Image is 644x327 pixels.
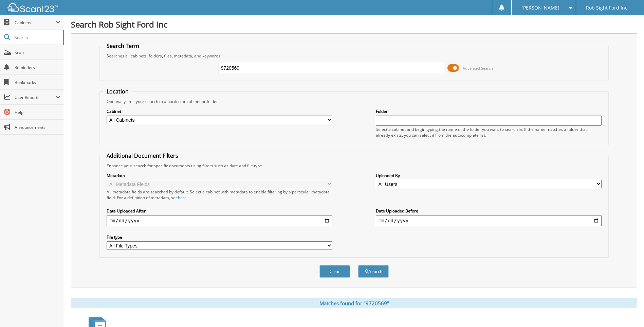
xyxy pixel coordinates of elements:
label: File type [107,234,332,240]
span: Scan [15,50,60,55]
h1: Search Rob Sight Ford Inc [71,19,637,30]
label: Uploaded By [376,173,602,178]
span: User Reports [15,94,56,100]
label: Cabinet [107,108,332,114]
span: Announcements [15,124,60,130]
label: Date Uploaded After [107,208,332,214]
div: Enhance your search for specific documents using filters such as date and file type. [103,163,605,169]
div: Searches all cabinets, folders, files, metadata, and keywords [103,53,605,59]
input: end [376,215,602,226]
legend: Search Term [103,42,143,50]
div: Optionally limit your search to a particular cabinet or folder [103,99,605,104]
legend: Location [103,88,132,95]
legend: Additional Document Filters [103,152,182,159]
img: scan123-logo-white.svg [7,3,58,12]
span: Advanced Search [463,66,493,71]
span: Reminders [15,65,60,70]
button: Search [358,265,389,278]
label: Date Uploaded Before [376,208,602,214]
div: All metadata fields are searched by default. Select a cabinet with metadata to enable filtering b... [107,189,332,201]
div: Select a cabinet and begin typing the name of the folder you want to search in. If the name match... [376,126,602,138]
button: Clear [319,265,350,278]
span: [PERSON_NAME] [521,6,559,10]
div: Matches found for "9720569" [71,298,637,308]
label: Metadata [107,173,332,178]
span: Help [15,109,60,115]
span: Rob Sight Ford Inc [586,6,627,10]
input: start [107,215,332,226]
span: Bookmarks [15,80,60,85]
a: here [178,195,187,201]
label: Folder [376,108,602,114]
span: Cabinets [15,20,56,25]
span: Search [15,35,59,40]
